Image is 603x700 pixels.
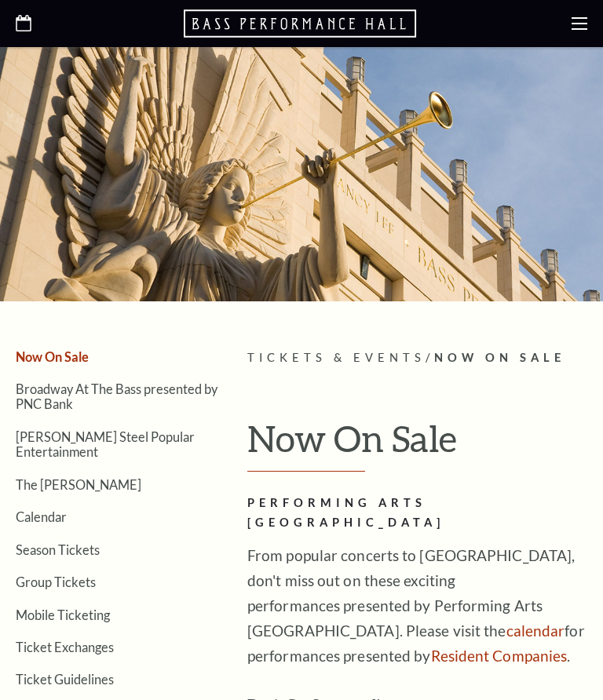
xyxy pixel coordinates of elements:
a: Mobile Ticketing [16,607,110,622]
a: Now On Sale [16,349,89,364]
a: Broadway At The Bass presented by PNC Bank [16,381,217,411]
span: Now On Sale [434,351,565,364]
a: Ticket Guidelines [16,672,114,687]
a: Ticket Exchanges [16,640,114,654]
h1: Now On Sale [247,418,587,472]
p: / [247,348,587,368]
h2: Performing Arts [GEOGRAPHIC_DATA] [247,494,587,533]
a: [PERSON_NAME] Steel Popular Entertainment [16,429,195,459]
p: From popular concerts to [GEOGRAPHIC_DATA], don't miss out on these exciting performances present... [247,543,587,669]
a: Group Tickets [16,574,96,589]
a: The [PERSON_NAME] [16,477,141,492]
a: Resident Companies [431,647,568,665]
a: Season Tickets [16,542,100,557]
a: Calendar [16,509,67,524]
span: Tickets & Events [247,351,426,364]
a: calendar [506,622,565,640]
